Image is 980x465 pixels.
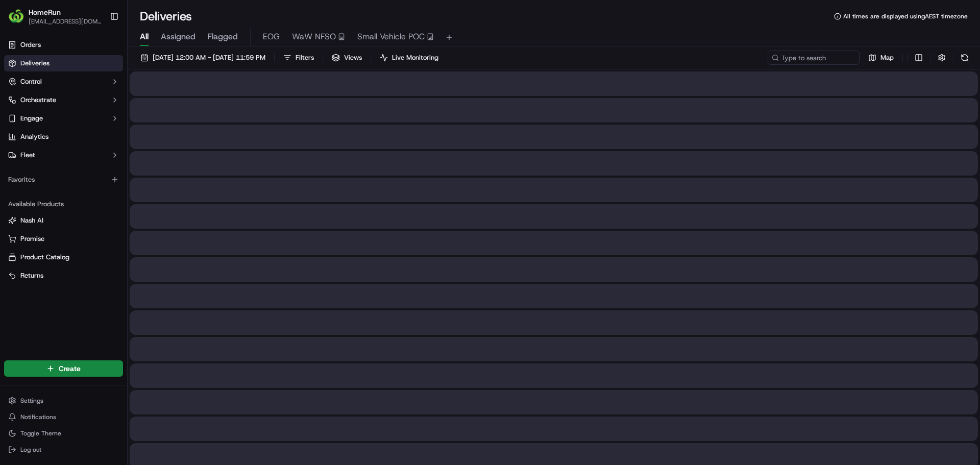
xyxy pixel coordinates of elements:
span: Deliveries [20,59,50,68]
button: Settings [4,394,123,408]
button: Map [864,51,898,65]
span: Create [59,363,81,374]
span: Analytics [20,132,48,141]
span: Promise [20,234,44,243]
input: Type to search [768,51,860,65]
span: Views [344,53,362,62]
button: Fleet [4,147,123,163]
button: Notifications [4,410,123,424]
button: Create [4,360,123,377]
span: All times are displayed using AEST timezone [843,12,968,20]
span: All [140,31,149,43]
span: Notifications [20,413,56,421]
span: Engage [20,114,43,123]
span: Control [20,77,42,86]
button: Engage [4,110,123,127]
a: Deliveries [4,55,123,71]
span: Settings [20,397,43,405]
button: HomeRun [29,7,61,17]
button: Orchestrate [4,92,123,108]
button: [EMAIL_ADDRESS][DOMAIN_NAME] [29,17,102,26]
span: Flagged [208,31,238,43]
span: Returns [20,271,43,280]
button: Returns [4,267,123,284]
span: Orchestrate [20,95,56,105]
span: Assigned [161,31,195,43]
span: Log out [20,446,41,454]
span: Live Monitoring [392,53,438,62]
span: Fleet [20,151,35,160]
span: Product Catalog [20,253,69,262]
a: Promise [8,234,119,243]
h1: Deliveries [140,8,192,25]
button: Filters [279,51,318,65]
span: WaW NFSO [292,31,336,43]
a: Nash AI [8,216,119,225]
button: Nash AI [4,212,123,229]
a: Product Catalog [8,253,119,262]
span: Toggle Theme [20,429,61,437]
button: Log out [4,443,123,457]
button: Refresh [958,51,972,65]
a: Returns [8,271,119,280]
span: Small Vehicle POC [357,31,425,43]
button: Live Monitoring [375,51,443,65]
a: Orders [4,37,123,53]
span: [DATE] 12:00 AM - [DATE] 11:59 PM [153,53,265,62]
button: [DATE] 12:00 AM - [DATE] 11:59 PM [136,51,270,65]
div: Favorites [4,172,123,188]
span: Map [880,53,894,62]
img: HomeRun [8,8,24,25]
button: HomeRunHomeRun[EMAIL_ADDRESS][DOMAIN_NAME] [4,4,106,29]
button: Product Catalog [4,249,123,265]
button: Control [4,74,123,90]
button: Toggle Theme [4,426,123,440]
div: Available Products [4,196,123,212]
button: Views [327,51,366,65]
span: EOG [263,31,280,43]
span: Orders [20,40,41,50]
span: Nash AI [20,216,43,225]
a: Analytics [4,129,123,145]
button: Promise [4,231,123,247]
span: Filters [296,53,314,62]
